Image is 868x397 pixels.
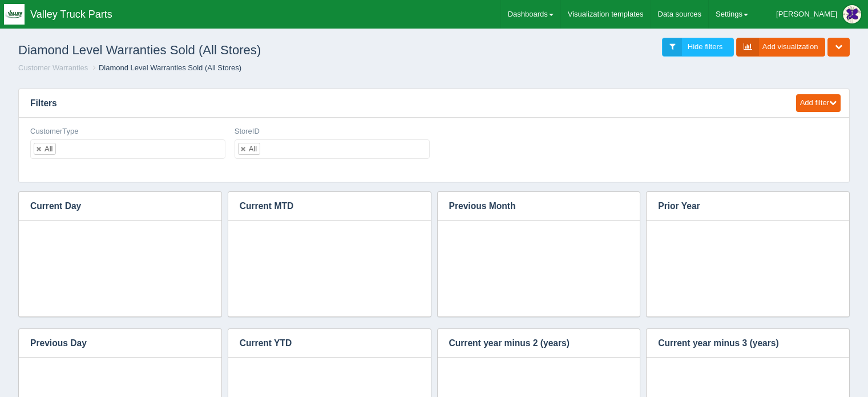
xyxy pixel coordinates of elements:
button: Add filter [796,94,841,112]
label: CustomerType [30,126,79,137]
div: [PERSON_NAME] [776,3,837,26]
span: Hide filters [688,42,722,51]
h3: Current YTD [228,329,414,358]
h3: Current year minus 2 (years) [438,329,623,358]
img: Profile Picture [843,5,861,23]
li: Diamond Level Warranties Sold (All Stores) [90,63,241,74]
span: Valley Truck Parts [30,9,112,20]
label: StoreID [235,126,260,137]
h3: Current MTD [228,192,414,220]
h3: Previous Month [438,192,623,220]
img: q1blfpkbivjhsugxdrfq.png [4,4,25,25]
div: All [45,145,53,153]
h1: Diamond Level Warranties Sold (All Stores) [18,38,434,63]
a: Customer Warranties [18,63,88,72]
h3: Filters [19,89,785,118]
h3: Current Day [19,192,204,220]
div: All [249,145,257,153]
h3: Current year minus 3 (years) [647,329,832,358]
h3: Prior Year [647,192,832,220]
a: Add visualization [736,38,826,57]
h3: Previous Day [19,329,204,358]
a: Hide filters [662,38,734,57]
